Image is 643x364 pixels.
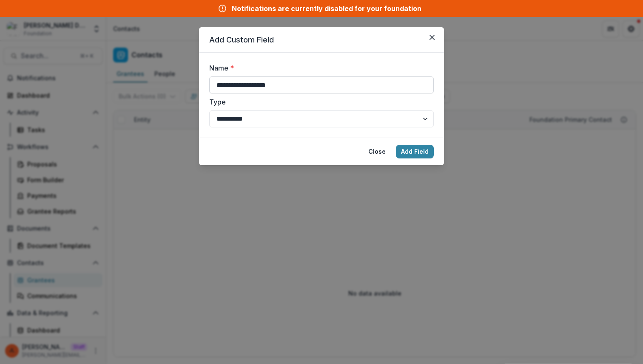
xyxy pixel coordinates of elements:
header: Add Custom Field [199,27,444,53]
button: Close [425,31,439,44]
button: Add Field [396,145,434,158]
label: Type [209,97,429,107]
div: Notifications are currently disabled for your foundation [232,3,421,14]
label: Name [209,63,429,73]
button: Close [363,145,391,158]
